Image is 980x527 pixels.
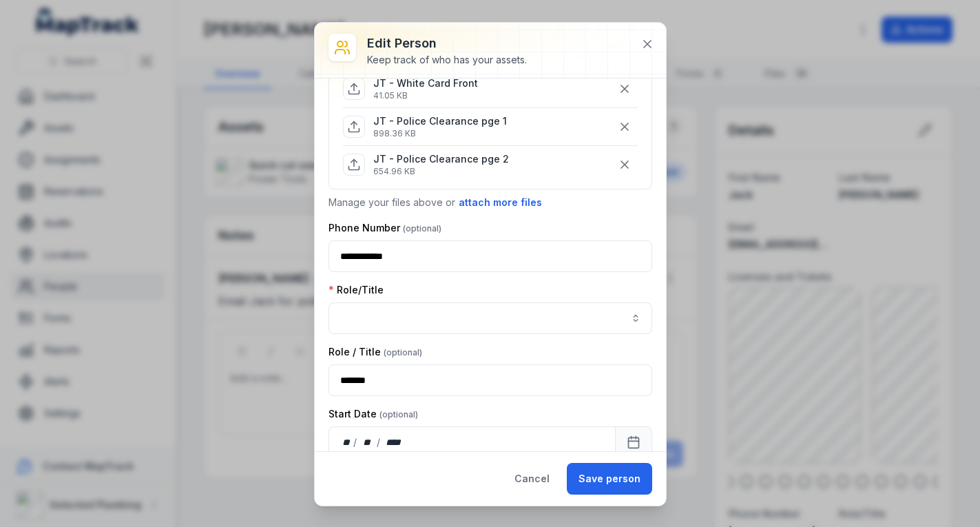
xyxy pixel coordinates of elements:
label: Phone Number [329,221,441,235]
div: month, [358,435,377,449]
button: attach more files [458,195,543,210]
p: JT - Police Clearance pge 2 [373,152,509,166]
button: Save person [567,463,652,495]
label: Start Date [329,407,418,421]
div: / [353,435,358,449]
button: Cancel [503,463,561,495]
div: Keep track of who has your assets. [367,53,527,67]
p: JT - White Card Front [373,76,478,90]
div: day, [340,435,354,449]
button: Calendar [615,426,652,458]
p: 41.05 KB [373,90,478,101]
h3: Edit person [367,34,527,53]
p: 654.96 KB [373,166,509,177]
p: 898.36 KB [373,128,507,139]
label: Role / Title [329,345,422,359]
label: Role/Title [329,283,384,297]
div: / [377,435,382,449]
p: Manage your files above or [329,195,652,210]
div: year, [382,435,407,449]
p: JT - Police Clearance pge 1 [373,114,507,128]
